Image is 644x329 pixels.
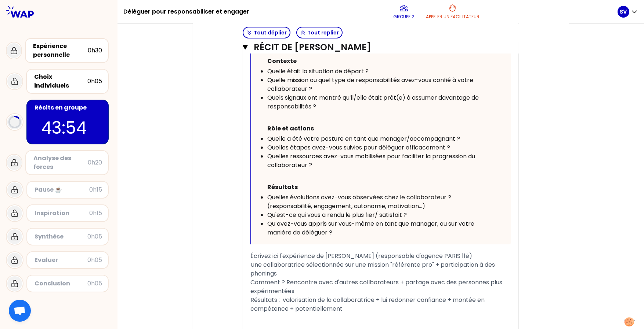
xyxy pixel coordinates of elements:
[250,278,504,295] span: Comment ? Rencontre avec d'autres collborateurs + partage avec des personnes plus expérimentées
[87,77,102,86] div: 0h05
[243,27,290,38] button: Tout déplier
[243,41,519,53] button: Récit de [PERSON_NAME]
[41,115,94,141] p: 43:54
[87,279,102,288] div: 0h05
[89,209,102,218] div: 0h15
[35,256,87,265] div: Evaluer
[267,143,450,152] span: Quelles étapes avez-vous suivies pour déléguer efficacement ?
[390,1,417,23] button: Groupe 2
[35,232,87,241] div: Synthèse
[35,279,87,288] div: Conclusion
[267,67,369,75] span: Quelle était la situation de départ ?
[267,219,476,237] span: Qu’avez-vous appris sur vous-même en tant que manager, ou sur votre manière de déléguer ?
[296,27,343,38] button: Tout replier
[250,252,472,260] span: Écrivez ici l'expérience de [PERSON_NAME] (responsable d'agence PARIS 11è)
[267,76,475,93] span: Quelle mission ou quel type de responsabilités avez-vous confié à votre collaborateur ?
[33,154,88,171] div: Analyse des forces
[9,300,31,322] div: Ouvrir le chat
[87,256,102,265] div: 0h05
[267,211,407,219] span: Qu'est-ce qui vous a rendu le plus fier/ satisfait ?
[254,41,491,53] h3: Récit de [PERSON_NAME]
[35,209,89,218] div: Inspiration
[250,260,496,278] span: Une collaboratrice sélectionnée sur une mission "référente pro" + participation à des phonings
[35,103,102,112] div: Récits en groupe
[267,193,453,210] span: Quelles évolutions avez-vous observées chez le collaborateur ? (responsabilité, engagement, auton...
[89,185,102,194] div: 0h15
[423,1,482,23] button: Appeler un facilitateur
[33,42,88,59] div: Expérience personnelle
[267,124,314,133] span: Rôle et actions
[88,158,102,167] div: 0h20
[250,296,486,313] span: Résultats : valorisation de la collaboratrice + lui redonner confiance + montée en compétence + p...
[267,134,460,143] span: Quelle a été votre posture en tant que manager/accompagnant ?
[87,232,102,241] div: 0h05
[620,8,627,15] p: SV
[267,152,477,169] span: Quelles ressources avez-vous mobilisées pour faciliter la progression du collaborateur ?
[88,46,102,55] div: 0h30
[267,93,480,111] span: Quels signaux ont montré qu’il/elle était prêt(e) à assumer davantage de responsabilités ?
[393,14,414,20] p: Groupe 2
[34,73,87,90] div: Choix individuels
[426,14,480,20] p: Appeler un facilitateur
[267,183,298,191] span: Résultats
[267,57,297,65] span: Contexte
[35,185,89,194] div: Pause ☕️
[618,6,638,18] button: SV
